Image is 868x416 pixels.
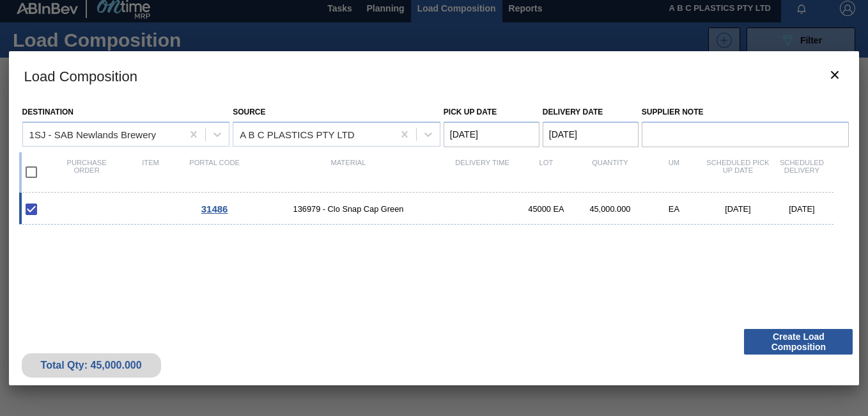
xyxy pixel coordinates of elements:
[29,129,156,140] div: 1SJ - SAB Newlands Brewery
[183,204,247,214] div: Go to Order
[201,204,228,214] span: 31486
[233,108,265,116] label: Source
[706,204,770,214] div: [DATE]
[770,204,833,214] div: [DATE]
[543,122,639,147] input: mm/dd/yyyy
[55,159,119,186] div: Purchase order
[22,108,74,116] label: Destination
[450,159,514,186] div: Delivery Time
[247,159,451,186] div: Material
[31,360,151,371] div: Total Qty: 45,000.000
[247,204,451,214] span: 136979 - Clo Snap Cap Green
[744,329,853,355] button: Create Load Composition
[444,122,539,147] input: mm/dd/yyyy
[183,159,247,186] div: Portal code
[514,204,578,214] div: 45000 EA
[578,204,642,214] div: 45,000.000
[240,129,355,140] div: A B C PLASTICS PTY LTD
[119,159,183,186] div: Item
[578,159,642,186] div: Quantity
[444,108,497,116] label: Pick up Date
[9,51,860,100] h3: Load Composition
[642,204,706,214] div: EA
[770,159,833,186] div: Scheduled Delivery
[642,103,849,122] label: Supplier Note
[543,108,603,116] label: Delivery Date
[514,159,578,186] div: Lot
[706,159,770,186] div: Scheduled Pick up Date
[642,159,706,186] div: UM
